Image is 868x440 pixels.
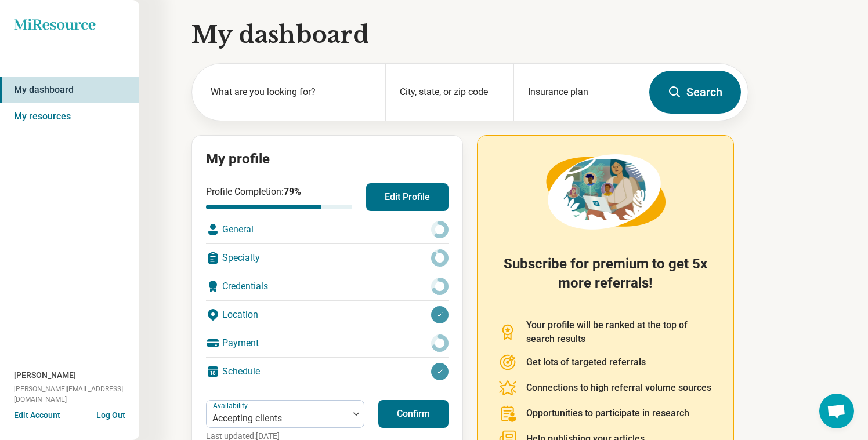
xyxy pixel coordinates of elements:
label: What are you looking for? [211,85,371,99]
h2: My profile [206,150,449,169]
button: Edit Account [14,409,60,421]
span: [PERSON_NAME][EMAIL_ADDRESS][DOMAIN_NAME] [14,384,139,405]
h1: My dashboard [191,19,748,51]
div: Open chat [819,394,854,428]
p: Your profile will be ranked at the top of search results [526,318,713,346]
p: Opportunities to participate in research [526,406,689,420]
p: Connections to high referral volume sources [526,381,711,395]
button: Log Out [96,409,125,419]
div: General [206,216,449,243]
span: 79 % [284,186,301,197]
label: Availability [213,402,250,410]
div: Credentials [206,272,449,300]
div: Profile Completion: [206,185,352,209]
h2: Subscribe for premium to get 5x more referrals! [498,254,713,304]
p: Get lots of targeted referrals [526,355,646,369]
span: [PERSON_NAME] [14,369,76,381]
div: Specialty [206,244,449,272]
div: Location [206,301,449,329]
div: Schedule [206,358,449,386]
div: Payment [206,329,449,357]
button: Confirm [378,400,449,428]
button: Edit Profile [366,183,449,211]
button: Search [649,71,741,114]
